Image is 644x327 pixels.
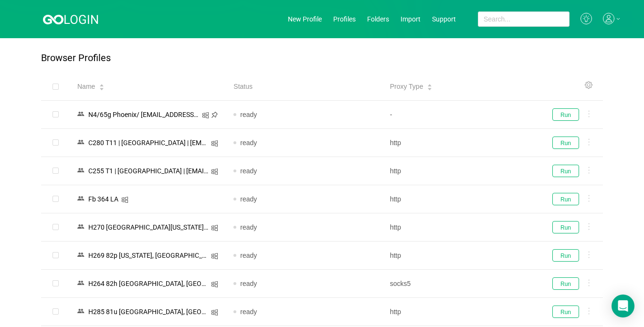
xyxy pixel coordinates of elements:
[99,83,105,86] i: icon: caret-up
[77,82,95,92] span: Name
[382,129,538,157] td: http
[367,15,389,23] a: Folders
[211,111,218,118] i: icon: pushpin
[211,281,218,288] i: icon: windows
[552,306,579,318] button: Run
[202,112,209,119] i: icon: windows
[41,53,111,63] p: Browser Profiles
[382,101,538,129] td: -
[85,193,121,205] div: Fb 364 LA
[233,82,253,92] span: Status
[333,15,356,23] a: Profiles
[382,185,538,213] td: http
[552,193,579,205] button: Run
[211,224,218,232] i: icon: windows
[401,15,421,23] a: Import
[211,168,218,175] i: icon: windows
[612,295,634,317] div: Open Intercom Messenger
[85,137,211,149] div: C280 T11 | [GEOGRAPHIC_DATA] | [EMAIL_ADDRESS][DOMAIN_NAME]
[240,195,257,203] span: ready
[211,253,218,260] i: icon: windows
[552,277,579,290] button: Run
[211,309,218,316] i: icon: windows
[240,308,257,316] span: ready
[427,86,433,89] i: icon: caret-down
[552,165,579,177] button: Run
[382,298,538,326] td: http
[85,277,211,290] div: Н264 82h [GEOGRAPHIC_DATA], [GEOGRAPHIC_DATA]/ [EMAIL_ADDRESS][DOMAIN_NAME]
[85,165,211,177] div: C255 T1 | [GEOGRAPHIC_DATA] | [EMAIL_ADDRESS][DOMAIN_NAME]
[99,83,105,89] div: Sort
[85,221,211,233] div: Н270 [GEOGRAPHIC_DATA][US_STATE]/ [EMAIL_ADDRESS][DOMAIN_NAME]
[390,82,423,92] span: Proxy Type
[85,108,202,121] div: N4/65g Phoenix/ [EMAIL_ADDRESS][DOMAIN_NAME]
[552,221,579,233] button: Run
[240,139,257,147] span: ready
[240,252,257,259] span: ready
[552,249,579,262] button: Run
[427,83,433,86] i: icon: caret-up
[85,249,211,262] div: Н269 82p [US_STATE], [GEOGRAPHIC_DATA]/ [EMAIL_ADDRESS][DOMAIN_NAME]
[382,270,538,298] td: socks5
[240,223,257,231] span: ready
[382,213,538,242] td: http
[288,15,322,23] a: New Profile
[121,196,128,203] i: icon: windows
[478,11,570,27] input: Search...
[552,108,579,121] button: Run
[211,140,218,147] i: icon: windows
[432,15,456,23] a: Support
[382,157,538,185] td: http
[240,280,257,287] span: ready
[240,111,257,118] span: ready
[382,242,538,270] td: http
[99,86,105,89] i: icon: caret-down
[85,306,211,318] div: Н285 81u [GEOGRAPHIC_DATA], [GEOGRAPHIC_DATA]/ [EMAIL_ADDRESS][DOMAIN_NAME]
[552,137,579,149] button: Run
[240,167,257,175] span: ready
[427,83,433,89] div: Sort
